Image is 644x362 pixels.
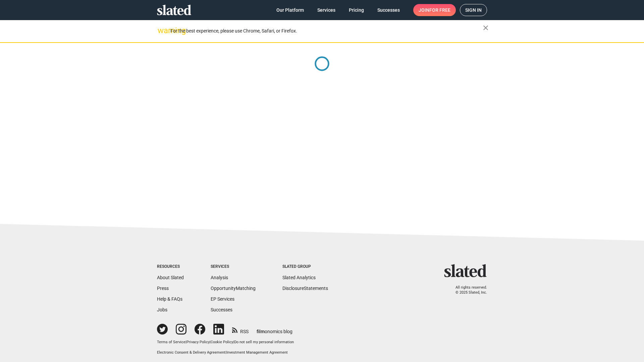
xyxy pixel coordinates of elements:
[157,264,184,269] div: Resources
[282,286,328,291] a: DisclosureStatements
[226,350,288,355] a: Investment Management Agreement
[317,4,335,16] span: Services
[157,275,184,280] a: About Slated
[465,4,482,16] span: Sign in
[157,296,182,302] a: Help & FAQs
[185,340,186,344] span: |
[211,340,233,344] a: Cookie Policy
[349,4,364,16] span: Pricing
[276,4,304,16] span: Our Platform
[158,26,166,35] mat-icon: warning
[343,4,369,16] a: Pricing
[211,307,232,312] a: Successes
[312,4,341,16] a: Services
[232,324,249,335] a: RSS
[271,4,309,16] a: Our Platform
[211,275,228,280] a: Analysis
[448,285,487,295] p: All rights reserved. © 2025 Slated, Inc.
[460,4,487,16] a: Sign in
[157,350,225,355] a: Electronic Consent & Delivery Agreement
[429,4,450,16] span: for free
[282,264,328,269] div: Slated Group
[225,350,226,355] span: |
[186,340,210,344] a: Privacy Policy
[234,340,294,345] button: Do not sell my personal information
[157,340,185,344] a: Terms of Service
[372,4,405,16] a: Successes
[210,340,211,344] span: |
[257,329,265,334] span: film
[211,264,256,269] div: Services
[419,4,450,16] span: Join
[377,4,400,16] span: Successes
[211,296,234,302] a: EP Services
[157,307,167,312] a: Jobs
[257,323,292,335] a: filmonomics blog
[211,286,256,291] a: OpportunityMatching
[170,26,483,36] div: For the best experience, please use Chrome, Safari, or Firefox.
[282,275,316,280] a: Slated Analytics
[157,286,169,291] a: Press
[233,340,234,344] span: |
[413,4,456,16] a: Joinfor free
[482,24,490,32] mat-icon: close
